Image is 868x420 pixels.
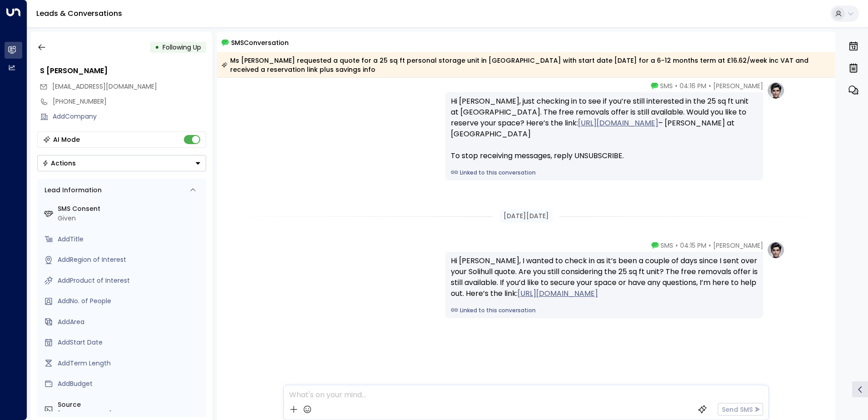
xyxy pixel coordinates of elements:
div: [DATE][DATE] [500,210,552,223]
div: AddStart Date [58,338,202,347]
div: Hi [PERSON_NAME], just checking in to see if you’re still interested in the 25 sq ft unit at [GEO... [451,96,758,161]
span: SMS Conversation [231,37,289,48]
span: suehxst@googlemail.com [52,82,157,91]
label: Source [58,400,202,410]
span: [EMAIL_ADDRESS][DOMAIN_NAME] [52,82,157,91]
span: Following Up [163,43,201,52]
label: SMS Consent [58,204,202,214]
div: AddCompany [53,112,206,121]
a: Linked to this conversation [451,306,758,315]
div: AddTerm Length [58,359,202,368]
span: 04:15 PM [680,241,706,250]
div: Button group with a nested menu [37,155,206,171]
a: Leads & Conversations [36,8,122,19]
a: Linked to this conversation [451,169,758,177]
div: Hi [PERSON_NAME], I wanted to check in as it’s been a couple of days since I sent over your Solih... [451,255,758,299]
img: profile-logo.png [767,81,785,100]
div: AI Mode [53,135,80,144]
span: • [709,81,711,90]
div: Lead Information [41,185,102,195]
div: AddArea [58,317,202,327]
a: [URL][DOMAIN_NAME] [518,288,598,299]
div: AddProduct of Interest [58,276,202,285]
div: S [PERSON_NAME] [40,65,206,76]
span: • [676,241,678,250]
div: [PHONE_NUMBER] [53,97,206,106]
span: SMS [660,81,673,90]
img: profile-logo.png [767,241,785,259]
a: [URL][DOMAIN_NAME] [578,118,658,129]
div: AddTitle [58,235,202,244]
div: Ms [PERSON_NAME] requested a quote for a 25 sq ft personal storage unit in [GEOGRAPHIC_DATA] with... [222,56,830,74]
div: Given [58,214,202,223]
span: • [709,241,711,250]
div: AddNo. of People [58,296,202,306]
div: AddRegion of Interest [58,255,202,265]
span: [PERSON_NAME] [713,241,763,250]
div: • [155,39,159,55]
span: [PERSON_NAME] [713,81,763,90]
span: • [675,81,677,90]
span: SMS [661,241,673,250]
div: Actions [42,159,76,167]
div: AddBudget [58,379,202,389]
span: 04:16 PM [680,81,706,90]
div: [PHONE_NUMBER] [58,410,202,419]
button: Actions [37,155,206,171]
